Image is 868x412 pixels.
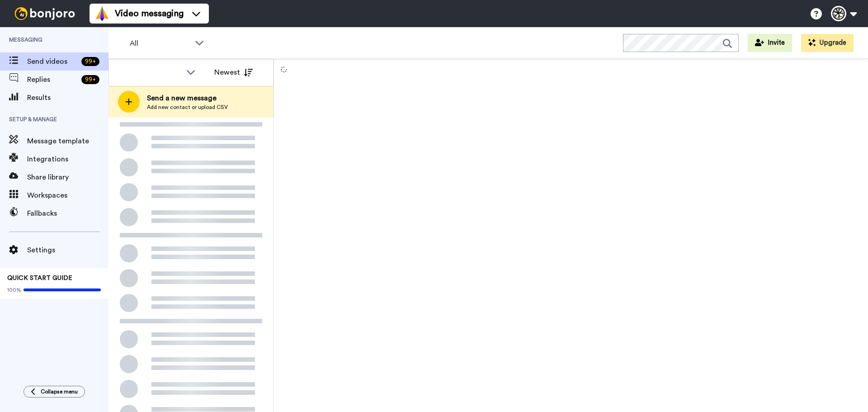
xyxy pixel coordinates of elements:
[27,208,108,219] span: Fallbacks
[24,386,85,398] button: Collapse menu
[27,190,108,201] span: Workspaces
[27,74,78,85] span: Replies
[81,57,99,66] div: 99 +
[27,245,108,256] span: Settings
[147,104,228,111] span: Add new contact or upload CSV
[748,34,792,52] button: Invite
[27,56,78,67] span: Send videos
[27,172,108,183] span: Share library
[147,93,228,104] span: Send a new message
[801,34,854,52] button: Upgrade
[41,388,78,395] span: Collapse menu
[7,286,21,294] span: 100%
[95,6,109,21] img: vm-color.svg
[7,275,72,281] span: QUICK START GUIDE
[115,7,184,20] span: Video messaging
[81,75,99,84] div: 99 +
[27,154,108,165] span: Integrations
[27,92,108,103] span: Results
[27,136,108,147] span: Message template
[11,7,79,20] img: bj-logo-header-white.svg
[208,63,259,81] button: Newest
[130,38,190,49] span: All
